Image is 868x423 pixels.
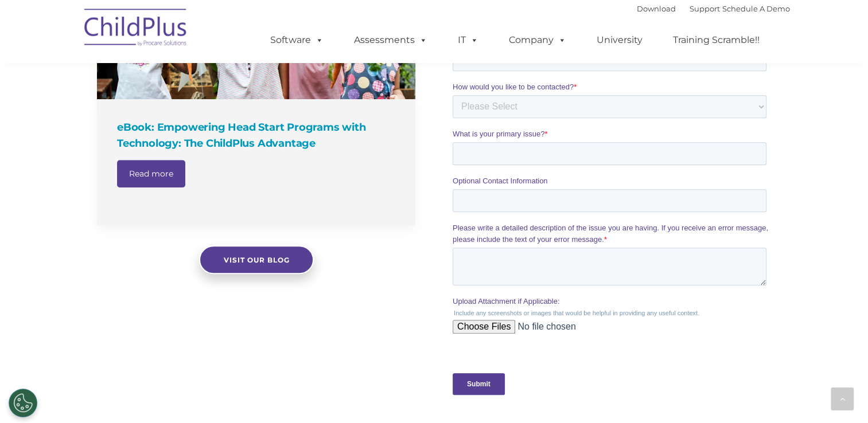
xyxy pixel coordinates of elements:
font: | [637,4,790,13]
a: University [585,29,654,52]
a: Software [259,29,335,52]
span: Visit our blog [223,256,289,264]
a: IT [446,29,490,52]
a: Company [497,29,578,52]
a: Training Scramble!! [661,29,771,52]
a: Assessments [342,29,439,52]
a: Support [690,4,720,13]
h4: eBook: Empowering Head Start Programs with Technology: The ChildPlus Advantage [117,119,398,151]
a: Schedule A Demo [722,4,790,13]
a: Download [637,4,676,13]
a: Visit our blog [199,245,314,274]
img: ChildPlus by Procare Solutions [79,1,193,58]
iframe: Chat Widget [681,299,868,423]
a: Read more [117,160,185,187]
